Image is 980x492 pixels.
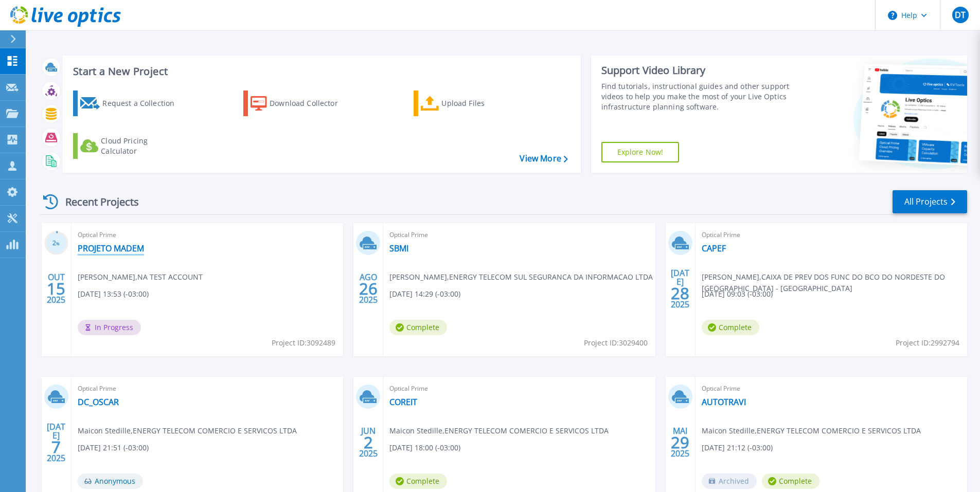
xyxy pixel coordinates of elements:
div: Download Collector [270,93,352,114]
span: Optical Prime [389,383,649,394]
a: View More [520,154,567,163]
span: 2 [364,438,373,447]
div: Request a Collection [102,93,185,114]
a: DC_OSCAR [78,397,119,407]
a: Cloud Pricing Calculator [73,133,188,159]
a: CAPEF [702,243,726,253]
span: [DATE] 09:03 (-03:00) [702,288,773,300]
div: OUT 2025 [46,270,66,307]
a: PROJETO MADEM [78,243,144,253]
span: Complete [702,320,759,335]
span: Archived [702,473,757,489]
div: AGO 2025 [359,270,378,307]
span: [PERSON_NAME] , CAIXA DE PREV DOS FUNC DO BCO DO NORDESTE DO [GEOGRAPHIC_DATA] - [GEOGRAPHIC_DATA] [702,271,967,294]
div: [DATE] 2025 [46,424,66,461]
div: Support Video Library [601,64,793,77]
span: 7 [51,443,61,451]
span: Optical Prime [78,229,337,241]
span: Optical Prime [78,383,337,394]
span: 28 [671,289,689,298]
span: Maicon Stedille , ENERGY TELECOM COMERCIO E SERVICOS LTDA [78,425,297,436]
a: SBMI [389,243,408,253]
span: 26 [359,284,378,293]
h3: Start a New Project [73,66,567,77]
span: [DATE] 14:29 (-03:00) [389,288,460,300]
a: AUTOTRAVI [702,397,746,407]
span: Project ID: 3029400 [584,337,648,349]
span: [DATE] 21:51 (-03:00) [78,442,149,453]
span: % [56,241,60,246]
div: MAI 2025 [670,424,690,461]
div: Find tutorials, instructional guides and other support videos to help you make the most of your L... [601,81,793,112]
a: Upload Files [414,90,528,116]
a: Explore Now! [601,142,680,162]
span: Complete [389,473,447,489]
span: [PERSON_NAME] , ENERGY TELECOM SUL SEGURANCA DA INFORMACAO LTDA [389,271,653,283]
span: [PERSON_NAME] , NA TEST ACCOUNT [78,271,203,283]
span: Anonymous [78,473,143,489]
span: Project ID: 3092489 [272,337,335,349]
span: [DATE] 13:53 (-03:00) [78,288,149,300]
span: Maicon Stedille , ENERGY TELECOM COMERCIO E SERVICOS LTDA [389,425,609,436]
div: Cloud Pricing Calculator [101,136,183,156]
span: 15 [47,284,65,293]
h3: 2 [44,238,68,249]
a: All Projects [893,190,967,213]
a: Download Collector [243,90,358,116]
div: Upload Files [441,93,524,114]
span: Optical Prime [702,383,961,394]
span: Complete [762,473,819,489]
span: DT [955,11,966,19]
span: Optical Prime [389,229,649,241]
a: COREIT [389,397,417,407]
div: [DATE] 2025 [670,270,690,307]
div: JUN 2025 [359,424,378,461]
span: Complete [389,320,447,335]
span: 29 [671,438,689,447]
span: [DATE] 18:00 (-03:00) [389,442,460,453]
span: In Progress [78,320,141,335]
span: Project ID: 2992794 [896,337,959,349]
span: [DATE] 21:12 (-03:00) [702,442,773,453]
div: Recent Projects [40,189,153,214]
span: Optical Prime [702,229,961,241]
a: Request a Collection [73,90,188,116]
span: Maicon Stedille , ENERGY TELECOM COMERCIO E SERVICOS LTDA [702,425,921,436]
